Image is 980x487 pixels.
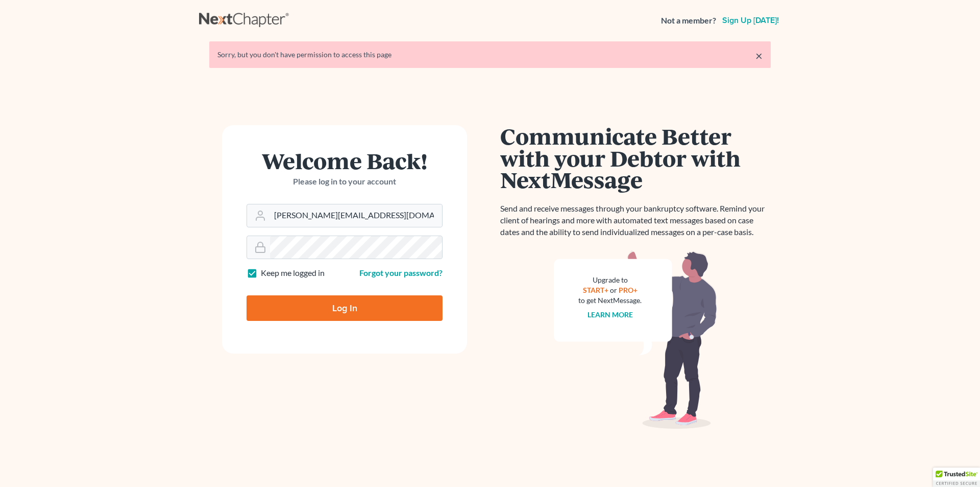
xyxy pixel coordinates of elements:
[247,295,443,321] input: Log In
[578,295,642,306] div: to get NextMessage.
[661,15,716,27] strong: Not a member?
[619,286,638,294] a: PRO+
[578,275,642,285] div: Upgrade to
[554,250,717,429] img: nextmessage_bg-59042aed3d76b12b5cd301f8e5b87938c9018125f34e5fa2b7a6b67550977c72.svg
[500,203,771,238] p: Send and receive messages through your bankruptcy software. Remind your client of hearings and mo...
[261,267,325,279] label: Keep me logged in
[587,310,633,319] a: Learn more
[755,50,763,62] a: ×
[610,286,617,294] span: or
[247,176,443,188] p: Please log in to your account
[720,16,781,25] a: Sign up [DATE]!
[217,50,763,60] div: Sorry, but you don't have permission to access this page
[933,468,980,487] div: TrustedSite Certified
[500,125,771,191] h1: Communicate Better with your Debtor with NextMessage
[583,286,608,294] a: START+
[359,268,443,277] a: Forgot your password?
[247,150,443,172] h1: Welcome Back!
[270,204,442,227] input: Email Address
